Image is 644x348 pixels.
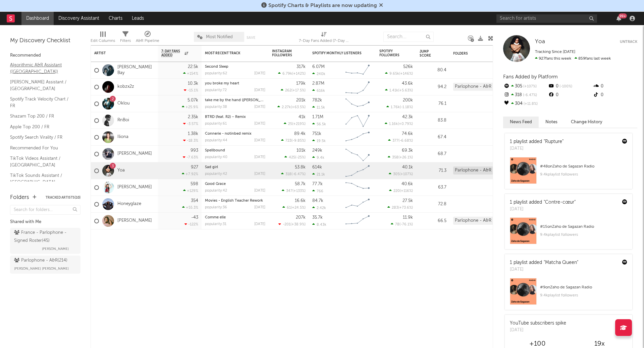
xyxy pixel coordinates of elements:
[117,134,128,140] a: Iliona
[295,165,306,169] div: 53.8k
[296,156,305,159] span: -25 %
[379,3,383,8] span: Dismiss
[205,132,252,136] a: Connerie - notinbed remix
[296,215,306,220] div: 207k
[395,223,399,226] span: 78
[389,122,398,126] span: 1.16k
[283,223,290,226] span: -201
[10,144,74,152] a: Recommended For You
[389,172,413,176] div: ( )
[205,98,265,102] div: take me by the hand (Aaron Hibell remix)
[286,189,292,193] span: 347
[294,132,306,136] div: 89.4k
[117,101,130,107] a: Oklou
[342,129,373,146] svg: Chart title
[392,206,398,210] span: 283
[182,105,198,109] div: +25.9 %
[564,117,609,128] button: Change History
[389,72,399,76] span: 9.65k
[312,88,325,93] div: 616k
[544,139,563,144] a: "Rupture"
[540,283,627,291] div: # 9 on Zaho de Sagazan Radio
[205,222,226,226] div: popularity: 31
[254,189,265,193] div: [DATE]
[54,12,104,25] a: Discovery Assistant
[420,83,446,91] div: 94.2
[312,132,321,136] div: 751k
[312,72,325,76] div: 240k
[535,39,545,45] a: Yoa
[205,206,227,209] div: popularity: 36
[295,199,306,203] div: 16.6k
[282,106,291,109] span: 2.27k
[284,155,306,159] div: ( )
[277,105,306,109] div: ( )
[10,52,80,60] div: Recommended
[205,182,265,186] div: Good Grace
[312,215,323,220] div: 35.7k
[205,199,265,203] div: Movies - English Teacher Rework
[544,200,576,205] a: "Contre-cœur"
[593,91,637,99] div: 0
[569,340,631,348] div: 19 x
[10,113,74,120] a: Shazam Top 200 / FR
[506,340,569,348] div: +100
[117,201,141,207] a: Honeyglaze
[288,122,292,126] span: 25
[285,172,291,176] span: 318
[291,223,305,226] span: +38.9 %
[282,205,306,210] div: ( )
[205,82,265,85] div: you broke my heart
[254,105,265,109] div: [DATE]
[387,205,413,210] div: ( )
[312,199,323,203] div: 84.7k
[183,155,198,159] div: -7.63 %
[10,95,74,109] a: Spotify Track Velocity Chart / FR
[187,98,198,102] div: 5.07k
[403,65,413,69] div: 526k
[293,122,305,126] span: +219 %
[10,78,74,92] a: [PERSON_NAME] Assistant / [GEOGRAPHIC_DATA]
[402,81,413,86] div: 43.6k
[342,112,373,129] svg: Chart title
[117,185,152,190] a: [PERSON_NAME]
[312,222,326,227] div: 8.43k
[453,166,504,175] div: Parlophone - A&R (214)
[205,65,265,69] div: Second Sleep
[539,117,564,128] button: Notes
[523,102,538,106] span: +11.8 %
[205,139,227,142] div: popularity: 44
[188,81,198,86] div: 10.3k
[420,100,446,108] div: 76.1
[182,172,198,176] div: +7.92 %
[503,82,548,91] div: 305
[205,132,265,136] div: Connerie - notinbed remix
[292,172,305,176] span: -6.47 %
[535,39,545,45] span: Yoa
[401,189,412,193] span: +116 %
[297,148,306,153] div: 101k
[205,155,227,159] div: popularity: 40
[205,72,227,75] div: popularity: 62
[254,206,265,209] div: [DATE]
[510,259,578,266] div: 1 playlist added
[312,115,323,119] div: 1.71M
[285,89,291,92] span: 262
[14,265,69,273] span: [PERSON_NAME] [PERSON_NAME]
[400,223,412,226] span: -76.1 %
[312,155,324,160] div: 9.4k
[593,82,637,91] div: 0
[540,170,627,179] div: 9.4k playlist followers
[342,213,373,229] svg: Chart title
[342,179,373,196] svg: Chart title
[287,206,291,210] span: 61
[312,148,322,153] div: 249k
[282,189,306,193] div: ( )
[184,222,198,226] div: -122 %
[420,150,446,158] div: 68.7
[392,156,398,159] span: 358
[388,155,413,159] div: ( )
[312,51,363,55] div: Spotify Monthly Listeners
[247,36,255,40] button: Save
[136,28,159,48] div: A&R Pipeline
